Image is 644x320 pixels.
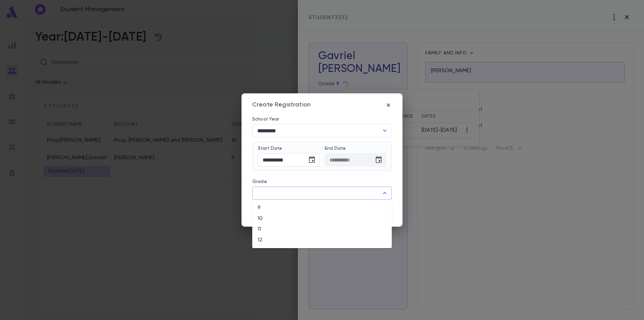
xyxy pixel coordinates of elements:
[252,202,392,213] li: 9
[380,188,389,198] button: Close
[252,213,392,224] li: 10
[252,179,267,184] label: Grade
[258,146,319,151] label: Start Date
[252,101,311,109] div: Create Registration
[252,224,392,235] li: 11
[380,126,389,135] button: Open
[252,235,392,245] li: 12
[325,146,386,151] label: End Date
[305,153,319,167] button: Choose date, selected date is Aug 31, 2025
[252,117,279,122] label: School Year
